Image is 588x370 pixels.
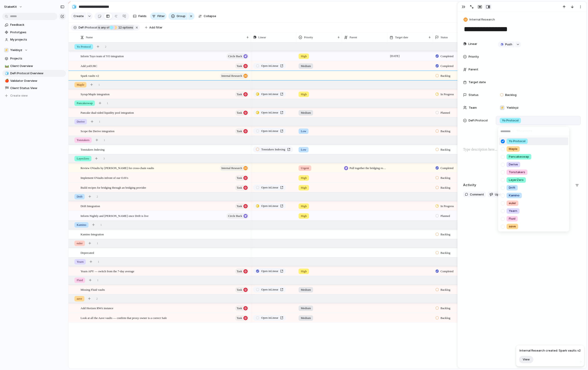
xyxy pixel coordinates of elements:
span: View [523,357,530,361]
span: Maple [509,147,517,151]
span: Fluid [509,216,515,221]
span: Yo Protocol [509,139,525,144]
button: View [519,356,533,363]
span: aave [509,224,516,229]
span: Drift [509,185,515,190]
span: Tonstakers [509,170,525,175]
span: euler [509,201,516,206]
span: Internal Research created: Spark vaults v2 [520,348,581,353]
span: Yearn [509,209,517,213]
span: Kamino [509,193,520,198]
span: Derive [509,162,518,167]
span: Pancakeswap [509,154,529,159]
span: LayerZero [509,178,524,182]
